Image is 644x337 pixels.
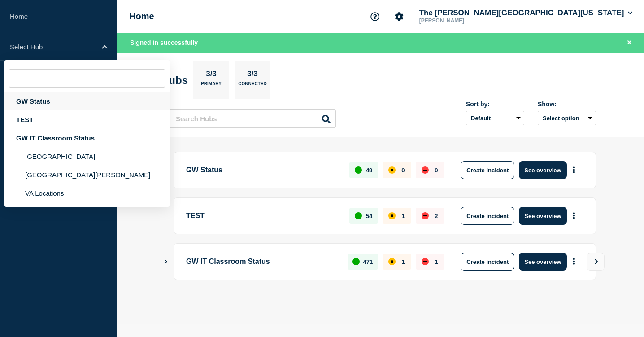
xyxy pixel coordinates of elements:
[422,166,429,174] div: down
[435,167,438,174] p: 0
[519,207,566,225] button: See overview
[624,38,635,48] button: Close banner
[186,207,339,225] p: TEST
[366,167,372,174] p: 49
[461,207,514,225] button: Create incident
[568,162,580,179] button: More actions
[363,258,373,265] p: 471
[161,74,188,87] h2: Hubs
[422,212,429,219] div: down
[538,111,596,125] button: Select option
[401,258,405,265] p: 1
[568,208,580,224] button: More actions
[435,258,438,265] p: 1
[388,212,396,219] div: affected
[401,213,405,219] p: 1
[4,147,170,166] li: [GEOGRAPHIC_DATA]
[164,258,168,265] button: Show Connected Hubs
[401,167,405,174] p: 0
[390,7,409,26] button: Account settings
[355,212,362,219] div: up
[244,70,261,81] p: 3/3
[238,81,266,91] p: Connected
[366,7,384,26] button: Support
[165,109,336,128] input: Search Hubs
[130,39,198,46] span: Signed in successfully
[466,111,524,125] select: Sort by
[461,161,514,179] button: Create incident
[587,253,605,271] button: View
[418,9,634,18] button: The [PERSON_NAME][GEOGRAPHIC_DATA][US_STATE]
[519,253,566,271] button: See overview
[4,184,170,202] li: VA Locations
[352,258,360,265] div: up
[388,258,396,265] div: affected
[203,70,220,81] p: 3/3
[461,253,514,271] button: Create incident
[466,101,524,108] div: Sort by:
[4,92,170,110] div: GW Status
[4,110,170,129] div: TEST
[388,166,396,174] div: affected
[129,11,154,22] h1: Home
[519,161,566,179] button: See overview
[355,166,362,174] div: up
[10,43,96,51] p: Select Hub
[366,213,372,219] p: 54
[186,253,337,271] p: GW IT Classroom Status
[4,166,170,184] li: [GEOGRAPHIC_DATA][PERSON_NAME]
[568,254,580,270] button: More actions
[422,258,429,265] div: down
[538,101,596,108] div: Show:
[186,161,339,179] p: GW Status
[418,18,511,24] p: [PERSON_NAME]
[201,81,222,91] p: Primary
[435,213,438,219] p: 2
[4,129,170,147] div: GW IT Classroom Status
